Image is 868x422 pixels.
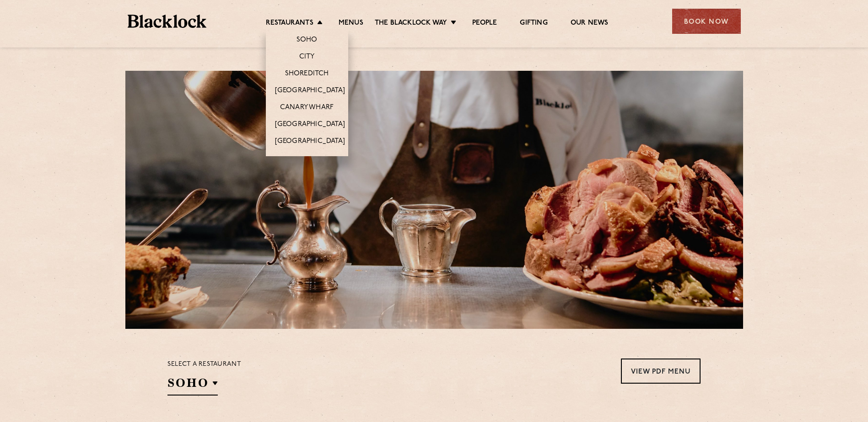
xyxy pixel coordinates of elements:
[275,86,345,96] a: [GEOGRAPHIC_DATA]
[167,359,241,370] p: Select a restaurant
[275,120,345,130] a: [GEOGRAPHIC_DATA]
[339,19,363,29] a: Menus
[128,15,207,28] img: BL_Textured_Logo-footer-cropped.svg
[621,359,701,384] a: View PDF Menu
[571,19,609,29] a: Our News
[472,19,497,29] a: People
[297,36,318,46] a: Soho
[280,103,334,113] a: Canary Wharf
[266,19,313,29] a: Restaurants
[520,19,547,29] a: Gifting
[375,19,447,29] a: The Blacklock Way
[285,69,329,79] a: Shoreditch
[275,137,345,147] a: [GEOGRAPHIC_DATA]
[672,9,741,34] div: Book Now
[299,53,315,63] a: City
[167,375,218,396] h2: SOHO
